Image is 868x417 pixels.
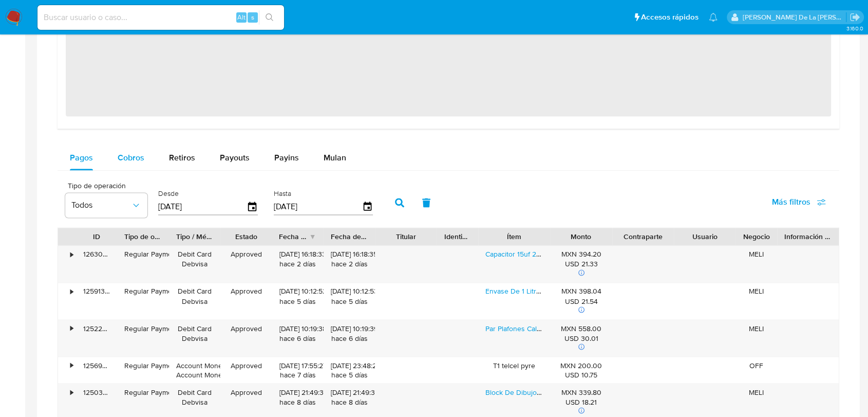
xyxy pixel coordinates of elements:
span: s [251,12,254,22]
button: search-icon [259,10,280,25]
span: Alt [237,12,246,22]
p: javier.gutierrez@mercadolibre.com.mx [743,12,846,22]
span: Accesos rápidos [641,12,699,23]
input: Buscar usuario o caso... [37,11,284,24]
a: Salir [850,12,860,23]
span: 3.160.0 [846,24,863,32]
a: Notificaciones [709,13,718,22]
